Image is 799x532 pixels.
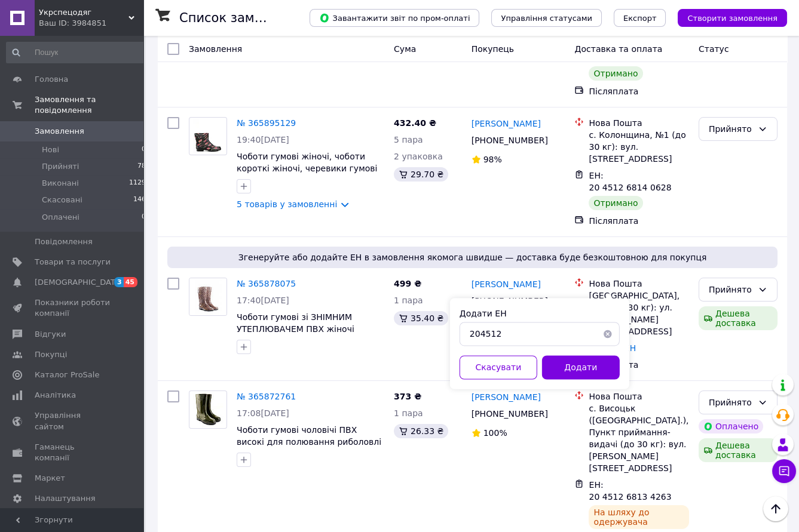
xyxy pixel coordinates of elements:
span: Статус [699,44,729,54]
span: Експорт [623,14,657,23]
div: Післяплата [589,85,688,97]
a: № 365878075 [237,279,296,288]
button: Експорт [614,9,666,27]
span: 373 ₴ [394,392,421,401]
span: 5 пара [394,135,423,144]
a: [PERSON_NAME] [472,391,541,403]
span: 17:08[DATE] [237,408,289,418]
img: Фото товару [189,278,226,315]
span: 17:40[DATE] [237,296,289,305]
button: Наверх [763,496,788,521]
span: 1129 [129,178,146,189]
span: 432.40 ₴ [394,118,436,128]
span: [DEMOGRAPHIC_DATA] [35,277,123,288]
button: Чат з покупцем [772,459,796,483]
div: Дешева доставка [699,306,777,330]
a: Створити замовлення [666,13,787,22]
span: Нові [42,144,59,155]
span: Каталог ProSale [35,370,99,380]
span: Відгуки [35,329,66,340]
span: Створити замовлення [687,14,777,23]
a: № 365872761 [237,392,296,401]
div: Ваш ID: 3984851 [39,18,143,29]
a: Фото товару [189,117,227,155]
span: Укрспецодяг [39,7,128,18]
span: Аналітика [35,390,76,401]
span: Гаманець компанії [35,442,111,463]
div: с. Висоцьк ([GEOGRAPHIC_DATA].), Пункт приймання-видачі (до 30 кг): вул. [PERSON_NAME][STREET_ADD... [589,402,688,474]
button: Очистить [596,322,620,346]
img: Фото товару [193,118,223,155]
span: Покупець [472,44,514,54]
div: На шляху до одержувача [589,505,688,529]
span: Доставка та оплата [574,44,662,54]
div: Прийнято [709,396,753,409]
span: Управління статусами [501,14,592,23]
span: ЕН: 20 4512 6813 4263 [589,480,671,502]
span: Налаштування [35,493,96,504]
a: № 365895129 [237,118,296,128]
span: Згенеруйте або додайте ЕН в замовлення якомога швидше — доставка буде безкоштовною для покупця [172,251,773,263]
span: 2 упаковка [394,152,443,161]
button: Управління статусами [491,9,602,27]
span: Замовлення [35,126,84,137]
div: 29.70 ₴ [394,167,448,182]
a: [PERSON_NAME] [472,118,541,130]
a: Фото товару [189,278,227,316]
div: Отримано [589,66,642,81]
div: Нова Пошта [589,278,688,290]
span: Оплачені [42,212,79,223]
div: Отримано [589,196,642,210]
span: Замовлення та повідомлення [35,94,143,116]
span: 3 [114,277,124,287]
h1: Список замовлень [179,11,301,25]
span: 100% [483,428,507,438]
div: Післяплата [589,359,688,371]
span: Завантажити звіт по пром-оплаті [319,13,470,23]
div: Післяплата [589,215,688,227]
div: Прийнято [709,283,753,296]
div: Дешева доставка [699,438,777,462]
a: Чоботи гумові зі ЗНІМНИМ УТЕПЛЮВАЧЕМ ПВХ жіночі яскраві ЛЕОПАРД (р.37-41) яркі, високі [237,312,378,358]
div: Нова Пошта [589,390,688,402]
a: [PERSON_NAME] [472,278,541,290]
button: Створити замовлення [678,9,787,27]
span: Скасовані [42,195,82,205]
div: [PHONE_NUMBER] [469,405,550,422]
span: Покупці [35,349,67,360]
div: 35.40 ₴ [394,311,448,325]
span: 146 [133,195,146,205]
span: Прийняті [42,161,79,172]
input: Пошук [6,42,147,63]
span: 1 пара [394,296,423,305]
div: Нова Пошта [589,117,688,129]
span: 19:40[DATE] [237,135,289,144]
div: [PHONE_NUMBER] [469,293,550,309]
div: 26.33 ₴ [394,424,448,438]
label: Додати ЕН [460,309,507,318]
span: Показники роботи компанії [35,297,111,319]
a: Фото товару [189,390,227,429]
span: 78 [137,161,146,172]
span: Cума [394,44,416,54]
span: Маркет [35,473,65,484]
div: Прийнято [709,122,753,136]
span: Замовлення [189,44,242,54]
span: Управління сайтом [35,410,111,432]
a: Чоботи гумові жіночі, чоботи короткі жіночі, черевики гумові жіночі розмір 37 (устілка-24см) [237,152,377,185]
span: 98% [483,155,502,164]
span: 499 ₴ [394,279,421,288]
a: Чоботи гумові чоловічі ПВХ високі для полювання риболовлі 43р (28,6см) [237,425,381,459]
span: Виконані [42,178,79,189]
button: Скасувати [460,355,537,379]
a: 5 товарів у замовленні [237,199,337,209]
span: Головна [35,74,68,85]
div: [PHONE_NUMBER] [469,132,550,149]
span: Повідомлення [35,236,93,247]
span: 1 пара [394,408,423,418]
img: Фото товару [193,391,223,428]
span: 45 [124,277,137,287]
